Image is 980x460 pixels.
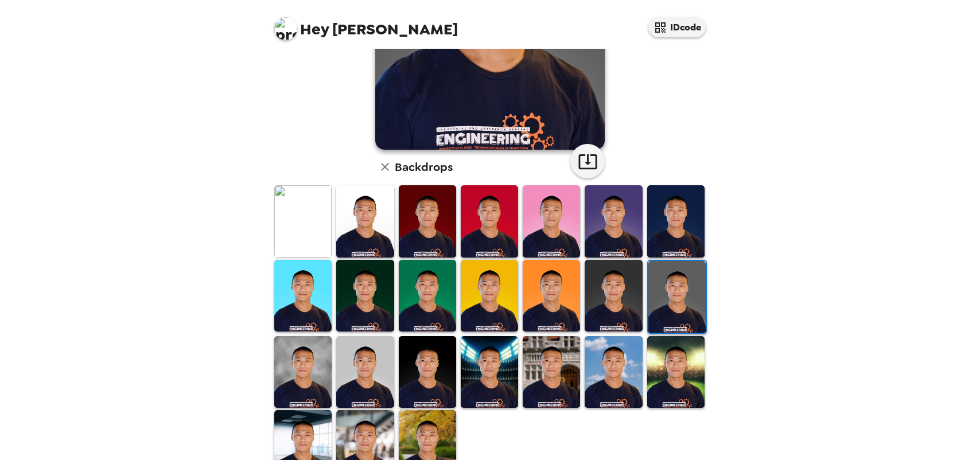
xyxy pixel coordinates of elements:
h6: Backdrops [395,158,453,176]
img: profile pic [274,17,297,40]
button: IDcode [648,17,706,37]
span: [PERSON_NAME] [274,11,458,37]
img: Original [274,185,332,257]
span: Hey [300,19,329,40]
